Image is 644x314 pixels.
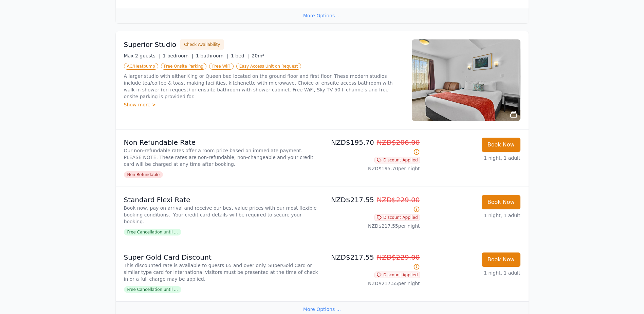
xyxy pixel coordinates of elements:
[163,53,193,58] span: 1 bedroom |
[124,171,163,178] span: Non Refundable
[377,196,420,204] span: NZD$229.00
[325,223,420,229] p: NZD$217.55 per night
[196,53,228,58] span: 1 bathroom |
[374,214,420,221] span: Discount Applied
[231,53,249,58] span: 1 bed |
[325,195,420,214] p: NZD$217.55
[325,280,420,287] p: NZD$217.55 per night
[124,252,319,262] p: Super Gold Card Discount
[124,53,160,58] span: Max 2 guests |
[252,53,264,58] span: 20m²
[325,165,420,172] p: NZD$195.70 per night
[124,229,181,235] span: Free Cancellation until ...
[236,63,301,70] span: Easy Access Unit on Request
[377,253,420,261] span: NZD$229.00
[425,212,520,219] p: 1 night, 1 adult
[377,138,420,146] span: NZD$206.00
[425,155,520,161] p: 1 night, 1 adult
[124,195,319,205] p: Standard Flexi Rate
[425,269,520,276] p: 1 night, 1 adult
[124,73,404,100] p: A larger studio with either King or Queen bed located on the ground floor and first floor. These ...
[124,286,181,293] span: Free Cancellation until ...
[124,63,158,70] span: AC/Heatpump
[116,8,529,23] div: More Options ...
[482,138,520,152] button: Book Now
[124,205,319,225] p: Book now, pay on arrival and receive our best value prices with our most flexible booking conditi...
[124,262,319,282] p: This discounted rate is available to guests 65 and over only. SuperGold Card or similar type card...
[482,195,520,209] button: Book Now
[124,138,319,147] p: Non Refundable Rate
[374,272,420,278] span: Discount Applied
[124,40,177,49] h3: Superior Studio
[180,39,224,50] button: Check Availability
[325,138,420,157] p: NZD$195.70
[124,101,404,108] div: Show more >
[374,157,420,163] span: Discount Applied
[209,63,234,70] span: Free WiFi
[482,252,520,267] button: Book Now
[325,252,420,272] p: NZD$217.55
[124,147,319,168] p: Our non-refundable rates offer a room price based on immediate payment. PLEASE NOTE: These rates ...
[161,63,206,70] span: Free Onsite Parking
